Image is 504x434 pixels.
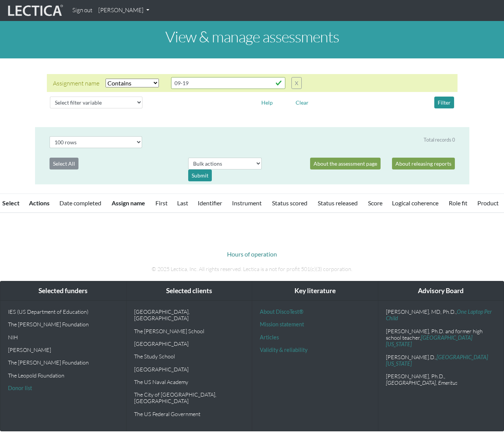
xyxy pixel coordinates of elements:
p: The [PERSON_NAME] School [134,328,245,334]
a: Validity & reliability [260,347,307,353]
a: Score [368,199,382,207]
p: The US Naval Academy [134,379,245,385]
p: [GEOGRAPHIC_DATA] [134,340,245,347]
a: [PERSON_NAME] [95,3,152,18]
button: X [291,77,302,89]
a: Role fit [449,199,467,207]
p: [PERSON_NAME].D., [386,354,496,367]
p: [GEOGRAPHIC_DATA], [GEOGRAPHIC_DATA] [134,308,245,322]
a: Instrument [232,199,262,207]
a: Identifier [198,199,222,207]
a: Donor list [8,385,32,391]
p: [PERSON_NAME] [8,347,118,353]
p: [PERSON_NAME], Ph.D. [386,373,496,386]
button: Select All [50,158,78,169]
th: Assign name [107,194,151,213]
p: IES (US Department of Education) [8,308,118,315]
button: Help [258,97,276,108]
a: Date completed [59,199,101,207]
a: One Laptop Per Child [386,308,492,321]
p: The Study School [134,353,245,360]
a: Help [258,98,276,105]
a: About the assessment page [310,158,381,169]
div: Selected funders [0,281,126,301]
em: , [GEOGRAPHIC_DATA], Emeritus [386,373,458,386]
a: About releasing reports [392,158,455,169]
div: Assignment name [53,79,99,88]
a: Last [177,199,188,207]
p: NIH [8,334,118,340]
div: Total records 0 [424,136,455,144]
div: Submit [188,169,212,181]
p: © 2025 Lectica, Inc. All rights reserved. Lectica is a not for profit 501(c)(3) corporation. [41,265,464,273]
a: Status released [318,199,358,207]
a: Status scored [272,199,307,207]
button: Filter [434,97,454,108]
a: Logical coherence [392,199,438,207]
p: The [PERSON_NAME] Foundation [8,321,118,328]
div: Advisory Board [378,281,504,301]
th: Actions [24,194,55,213]
p: [PERSON_NAME], MD, Ph.D., [386,308,496,322]
a: Product [477,199,499,207]
a: First [155,199,168,207]
p: The US Federal Government [134,411,245,417]
a: [GEOGRAPHIC_DATA][US_STATE] [386,334,472,347]
div: Key literature [252,281,378,301]
a: Sign out [69,3,95,18]
button: Clear [292,97,312,108]
a: About DiscoTest® [260,308,303,315]
a: Articles [260,334,279,340]
p: [PERSON_NAME], Ph.D. and former high school teacher, [386,328,496,348]
p: [GEOGRAPHIC_DATA] [134,366,245,373]
a: Hours of operation [227,250,277,258]
a: [GEOGRAPHIC_DATA][US_STATE] [386,354,488,367]
img: lecticalive [6,3,63,18]
p: The [PERSON_NAME] Foundation [8,359,118,366]
p: The City of [GEOGRAPHIC_DATA], [GEOGRAPHIC_DATA] [134,391,245,405]
p: The Leopold Foundation [8,372,118,379]
a: Mission statement [260,321,304,328]
div: Selected clients [126,281,252,301]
